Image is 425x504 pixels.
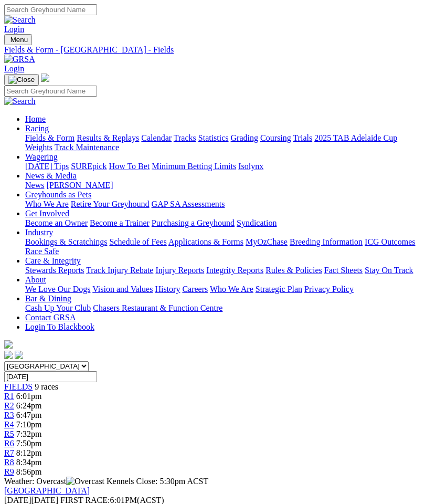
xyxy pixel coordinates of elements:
[25,237,421,256] div: Industry
[66,477,104,486] img: Overcast
[168,237,243,246] a: Applications & Forms
[260,133,291,142] a: Coursing
[41,73,49,82] img: logo-grsa-white.png
[25,228,53,237] a: Industry
[4,371,97,382] input: Select date
[4,458,14,467] a: R8
[25,322,94,331] a: Login To Blackbook
[109,237,166,246] a: Schedule of Fees
[4,448,14,457] a: R7
[4,34,32,45] button: Toggle navigation
[4,351,13,359] img: facebook.svg
[25,133,421,152] div: Racing
[141,133,172,142] a: Calendar
[16,467,42,476] span: 8:56pm
[77,133,139,142] a: Results & Replays
[71,162,107,171] a: SUREpick
[4,467,14,476] a: R9
[25,171,77,180] a: News & Media
[365,266,413,275] a: Stay On Track
[16,439,42,448] span: 7:50pm
[4,420,14,429] a: R4
[4,392,14,401] a: R1
[16,392,42,401] span: 6:01pm
[16,448,42,457] span: 8:12pm
[4,45,421,55] a: Fields & Form - [GEOGRAPHIC_DATA] - Fields
[304,285,354,293] a: Privacy Policy
[16,458,42,467] span: 8:34pm
[4,477,107,486] span: Weather: Overcast
[25,152,58,161] a: Wagering
[16,429,42,438] span: 7:32pm
[107,477,208,486] span: Kennels Close: 5:30pm ACST
[25,294,71,303] a: Bar & Dining
[237,218,277,227] a: Syndication
[231,133,258,142] a: Grading
[71,199,150,208] a: Retire Your Greyhound
[25,247,59,256] a: Race Safe
[152,218,235,227] a: Purchasing a Greyhound
[25,162,69,171] a: [DATE] Tips
[4,486,90,495] a: [GEOGRAPHIC_DATA]
[182,285,208,293] a: Careers
[210,285,253,293] a: Who We Are
[4,340,13,349] img: logo-grsa-white.png
[4,97,36,106] img: Search
[25,133,75,142] a: Fields & Form
[365,237,415,246] a: ICG Outcomes
[324,266,363,275] a: Fact Sheets
[25,181,44,190] a: News
[25,256,81,265] a: Care & Integrity
[4,411,14,419] a: R3
[25,114,46,123] a: Home
[25,237,107,246] a: Bookings & Scratchings
[92,285,153,293] a: Vision and Values
[4,15,36,25] img: Search
[10,36,28,44] span: Menu
[25,266,84,275] a: Stewards Reports
[25,209,69,218] a: Get Involved
[25,124,49,133] a: Racing
[4,429,14,438] a: R5
[8,76,35,84] img: Close
[314,133,397,142] a: 2025 TAB Adelaide Cup
[35,382,58,391] span: 9 races
[174,133,196,142] a: Tracks
[256,285,302,293] a: Strategic Plan
[93,303,222,312] a: Chasers Restaurant & Function Centre
[238,162,263,171] a: Isolynx
[4,74,39,86] button: Toggle navigation
[4,55,35,64] img: GRSA
[16,411,42,419] span: 6:47pm
[90,218,150,227] a: Become a Trainer
[155,266,204,275] a: Injury Reports
[25,218,88,227] a: Become an Owner
[4,382,33,391] a: FIELDS
[4,439,14,448] a: R6
[290,237,363,246] a: Breeding Information
[4,25,24,34] a: Login
[25,190,91,199] a: Greyhounds as Pets
[4,401,14,410] a: R2
[109,162,150,171] a: How To Bet
[86,266,153,275] a: Track Injury Rebate
[46,181,113,190] a: [PERSON_NAME]
[25,199,421,209] div: Greyhounds as Pets
[4,4,97,15] input: Search
[155,285,180,293] a: History
[152,199,225,208] a: GAP SA Assessments
[55,143,119,152] a: Track Maintenance
[25,275,46,284] a: About
[25,303,421,313] div: Bar & Dining
[25,266,421,275] div: Care & Integrity
[25,313,76,322] a: Contact GRSA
